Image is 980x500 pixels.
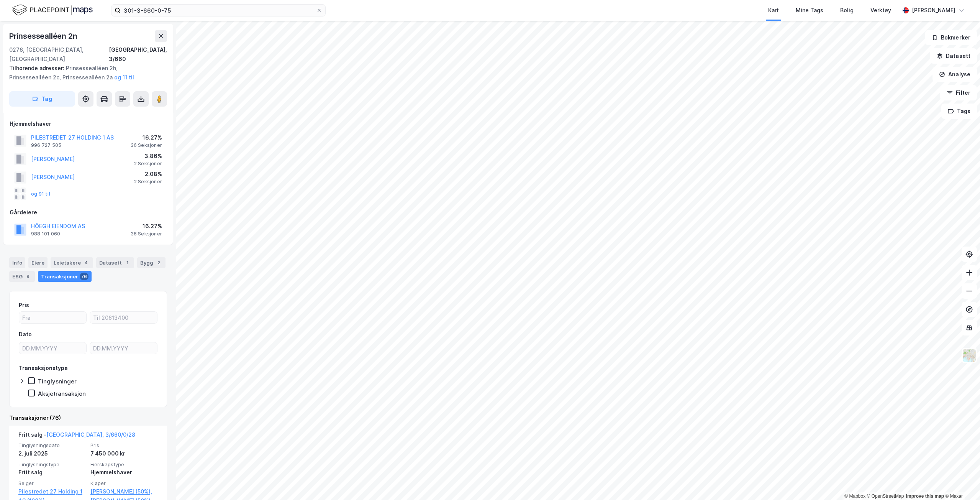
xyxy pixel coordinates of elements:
div: Bygg [137,257,166,268]
div: 3.86% [134,151,162,161]
div: Transaksjonstype [19,363,68,373]
div: Hjemmelshaver [10,119,167,128]
div: Fritt salg [18,468,86,477]
div: Aksjetransaksjon [38,390,86,397]
div: Kart [768,6,779,15]
button: Tag [9,91,75,107]
div: 7 450 000 kr [90,449,158,458]
a: [PERSON_NAME] (50%), [90,487,158,496]
div: Gårdeiere [10,208,167,217]
div: Datasett [96,257,134,268]
div: 2.08% [134,169,162,179]
div: [GEOGRAPHIC_DATA], 3/660 [109,45,167,64]
img: logo.f888ab2527a4732fd821a326f86c7f29.svg [12,3,93,17]
div: Prinsessealléen 2n [9,30,79,42]
a: Improve this map [906,493,944,499]
span: Eierskapstype [90,461,158,468]
a: [GEOGRAPHIC_DATA], 3/660/0/28 [46,431,135,438]
input: Til 20613400 [90,312,157,323]
div: 0276, [GEOGRAPHIC_DATA], [GEOGRAPHIC_DATA] [9,45,109,64]
div: 996 727 505 [31,142,61,148]
div: Verktøy [870,6,891,15]
span: Tinglysningsdato [18,442,86,449]
button: Tags [941,104,977,119]
div: Transaksjoner [38,271,92,282]
span: Pris [90,442,158,449]
span: Tilhørende adresser: [9,65,66,71]
div: Info [9,257,25,268]
div: 4 [82,259,90,266]
span: Tinglysningstype [18,461,86,468]
div: 2 [155,259,162,266]
div: Fritt salg - [18,430,135,442]
div: ESG [9,271,35,282]
div: Leietakere [51,257,93,268]
div: 16.27% [131,133,162,142]
div: 36 Seksjoner [131,231,162,237]
div: 988 101 060 [31,231,60,237]
div: 36 Seksjoner [131,142,162,148]
div: 9 [24,273,32,280]
img: Z [962,348,977,363]
div: [PERSON_NAME] [912,6,955,15]
div: 2. juli 2025 [18,449,86,458]
input: DD.MM.YYYY [19,342,86,354]
button: Filter [940,85,977,100]
div: 76 [80,273,88,280]
div: Transaksjoner (76) [9,413,167,423]
div: Hjemmelshaver [90,468,158,477]
a: OpenStreetMap [867,493,904,499]
div: Mine Tags [796,6,823,15]
div: Prinsessealléen 2h, Prinsessealléen 2c, Prinsessealléen 2a [9,64,161,82]
div: Dato [19,330,32,339]
span: Kjøper [90,480,158,487]
div: Bolig [840,6,854,15]
button: Datasett [930,48,977,64]
div: Eiere [28,257,48,268]
button: Analyse [932,67,977,82]
button: Bokmerker [925,30,977,45]
a: Mapbox [844,493,865,499]
div: 2 Seksjoner [134,179,162,185]
div: 1 [123,259,131,266]
iframe: Chat Widget [942,463,980,500]
span: Selger [18,480,86,487]
div: Pris [19,301,29,310]
input: DD.MM.YYYY [90,342,157,354]
input: Søk på adresse, matrikkel, gårdeiere, leietakere eller personer [121,5,316,16]
div: Kontrollprogram for chat [942,463,980,500]
div: 2 Seksjoner [134,161,162,167]
div: 16.27% [131,222,162,231]
input: Fra [19,312,86,323]
div: Tinglysninger [38,378,77,385]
